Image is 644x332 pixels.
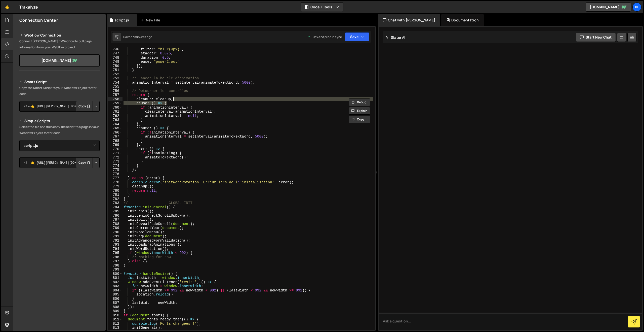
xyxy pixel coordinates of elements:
[19,85,100,97] p: Copy the Smart Script to your Webflow Project footer code.
[108,85,123,89] div: 755
[301,3,343,12] button: Code + Tools
[19,157,100,168] textarea: <!--🤙 [URL][PERSON_NAME][DOMAIN_NAME]> <script>document.addEventListener("DOMContentLoaded", func...
[108,93,123,97] div: 757
[108,301,123,305] div: 807
[19,32,100,38] h2: Webflow Connection
[108,247,123,251] div: 794
[1,1,13,13] a: 🤙
[19,101,100,112] textarea: <!--🤙 [URL][PERSON_NAME][DOMAIN_NAME]> <script>document.addEventListener("DOMContentLoaded", func...
[108,284,123,288] div: 803
[108,263,123,268] div: 798
[76,157,100,168] div: Button group with nested dropdown
[108,209,123,214] div: 785
[108,234,123,239] div: 791
[108,72,123,77] div: 752
[108,326,123,330] div: 813
[19,225,100,270] iframe: YouTube video player
[76,101,93,112] button: Copy
[108,230,123,235] div: 790
[378,14,440,26] div: Chat with [PERSON_NAME]
[108,122,123,126] div: 764
[108,168,123,172] div: 775
[108,159,123,164] div: 773
[108,292,123,297] div: 805
[108,255,123,259] div: 796
[108,222,123,226] div: 788
[308,35,342,39] div: Dev and prod in sync
[108,56,123,60] div: 748
[108,176,123,180] div: 777
[108,64,123,68] div: 750
[108,97,123,102] div: 758
[108,288,123,293] div: 804
[108,297,123,301] div: 806
[141,18,162,23] div: New File
[576,33,616,42] button: Start new chat
[108,101,123,106] div: 759
[108,110,123,114] div: 761
[108,139,123,143] div: 768
[108,205,123,210] div: 784
[108,259,123,263] div: 797
[108,313,123,318] div: 810
[108,180,123,185] div: 778
[19,17,58,23] h2: Connection Center
[115,18,129,23] div: script.js
[76,157,93,168] button: Copy
[108,135,123,139] div: 767
[19,124,100,136] p: Select the file and then copy the script to a page in your Webflow Project footer code.
[76,101,100,112] div: Button group with nested dropdown
[108,317,123,322] div: 811
[108,89,123,93] div: 756
[108,68,123,72] div: 751
[108,106,123,110] div: 760
[19,54,100,67] a: [DOMAIN_NAME]
[108,60,123,64] div: 749
[108,114,123,118] div: 762
[108,147,123,151] div: 770
[108,193,123,197] div: 781
[108,143,123,147] div: 769
[108,130,123,135] div: 766
[108,155,123,160] div: 772
[441,14,484,26] div: Documentation
[108,272,123,276] div: 800
[108,268,123,272] div: 799
[108,239,123,243] div: 792
[108,164,123,168] div: 774
[108,47,123,52] div: 746
[108,118,123,122] div: 763
[19,176,100,222] iframe: YouTube video player
[19,118,100,124] h2: Simple Scripts
[108,218,123,222] div: 787
[108,151,123,155] div: 771
[108,280,123,284] div: 802
[345,32,369,41] button: Save
[349,107,370,115] button: Explain
[108,189,123,193] div: 780
[123,35,152,39] div: Saved
[108,172,123,176] div: 776
[349,116,370,123] button: Copy
[385,35,406,40] h2: Slater AI
[108,76,123,81] div: 753
[108,197,123,201] div: 782
[586,3,631,12] a: [DOMAIN_NAME]
[108,243,123,247] div: 793
[108,51,123,56] div: 747
[108,251,123,255] div: 795
[108,276,123,280] div: 801
[19,38,100,50] p: Connect [PERSON_NAME] to Webflow to pull page information from your Webflow project
[108,184,123,189] div: 779
[108,126,123,130] div: 765
[108,214,123,218] div: 786
[632,3,641,12] a: Kl
[349,98,370,106] button: Debug
[108,81,123,85] div: 754
[108,322,123,326] div: 812
[19,79,100,85] h2: Smart Script
[108,309,123,313] div: 809
[108,305,123,309] div: 808
[19,4,38,10] div: Trakalyze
